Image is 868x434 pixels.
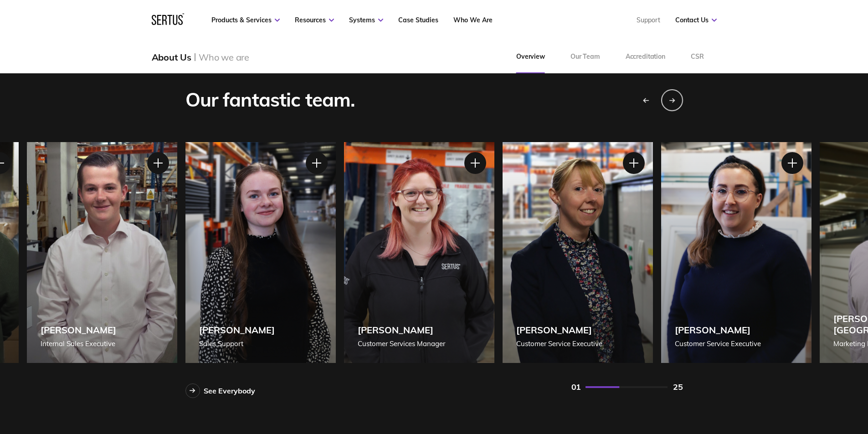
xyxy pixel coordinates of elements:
[675,324,761,336] div: [PERSON_NAME]
[185,383,255,398] a: See Everybody
[152,51,191,63] div: About Us
[678,41,717,73] a: CSR
[199,51,249,63] div: Who we are
[516,338,602,349] div: Customer Service Executive
[558,41,613,73] a: Our Team
[358,338,445,349] div: Customer Services Manager
[41,324,116,336] div: [PERSON_NAME]
[199,338,275,349] div: Sales Support
[204,386,255,395] div: See Everybody
[453,16,493,24] a: Who We Are
[634,88,657,111] div: Previous slide
[211,16,280,24] a: Products & Services
[704,328,868,434] iframe: Chat Widget
[199,324,275,336] div: [PERSON_NAME]
[295,16,334,24] a: Resources
[675,338,761,349] div: Customer Service Executive
[675,16,717,24] a: Contact Us
[358,324,445,336] div: [PERSON_NAME]
[349,16,383,24] a: Systems
[41,338,116,349] div: Internal Sales Executive
[571,382,581,392] div: 01
[673,382,683,392] div: 25
[637,16,660,24] a: Support
[185,88,355,112] div: Our fantastic team.
[661,89,683,111] div: Next slide
[516,324,602,336] div: [PERSON_NAME]
[398,16,438,24] a: Case Studies
[613,41,678,73] a: Accreditation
